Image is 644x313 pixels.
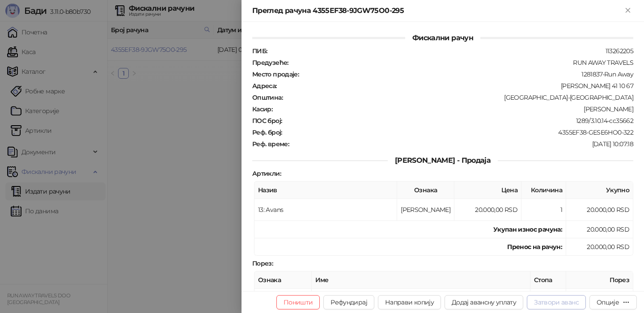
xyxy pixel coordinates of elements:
[493,225,562,233] strong: Укупан износ рачуна :
[454,199,521,221] td: 20.000,00 RSD
[273,105,634,113] div: [PERSON_NAME]
[566,238,633,256] td: 20.000,00 RSD
[507,243,562,251] strong: Пренос на рачун :
[276,295,320,309] button: Поништи
[388,156,498,165] span: [PERSON_NAME] - Продаја
[252,140,289,148] strong: Реф. време :
[283,117,634,125] div: 1289/3.10.14-cc35662
[530,289,566,311] td: 0,00%
[254,199,397,221] td: 13: Avans
[312,289,530,311] td: Није у ПДВ
[566,271,633,289] th: Порез
[268,47,634,55] div: 113262205
[397,199,454,221] td: [PERSON_NAME]
[283,128,634,136] div: 4355EF38-GESE6HO0-322
[530,271,566,289] th: Стопа
[405,34,480,42] span: Фискални рачун
[566,182,633,199] th: Укупно
[312,271,530,289] th: Име
[521,199,566,221] td: 1
[252,82,277,90] strong: Адреса :
[378,295,441,309] button: Направи копију
[323,295,374,309] button: Рефундирај
[589,295,637,309] button: Опције
[252,169,281,178] strong: Артикли :
[300,70,634,78] div: 1281837-Run Away
[252,128,282,136] strong: Реф. број :
[252,70,299,78] strong: Место продаје :
[254,271,312,289] th: Ознака
[252,259,273,267] strong: Порез :
[284,93,634,102] div: [GEOGRAPHIC_DATA]-[GEOGRAPHIC_DATA]
[566,199,633,221] td: 20.000,00 RSD
[527,295,586,309] button: Затвори аванс
[290,140,634,148] div: [DATE] 10:07:18
[623,5,633,16] button: Close
[385,298,434,306] span: Направи копију
[254,182,397,199] th: Назив
[521,182,566,199] th: Количина
[445,295,523,309] button: Додај авансну уплату
[252,47,267,55] strong: ПИБ :
[597,298,619,306] div: Опције
[252,59,288,67] strong: Предузеће :
[397,182,454,199] th: Ознака
[278,82,634,90] div: [PERSON_NAME] 41 10 67
[289,59,634,67] div: RUN AWAY TRAVELS
[254,289,312,311] td: [PERSON_NAME]
[566,221,633,238] td: 20.000,00 RSD
[252,93,283,102] strong: Општина :
[252,5,623,16] div: Преглед рачуна 4355EF38-9JGW75O0-295
[252,105,272,113] strong: Касир :
[454,182,521,199] th: Цена
[252,117,282,125] strong: ПОС број :
[566,289,633,311] td: 0,00 RSD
